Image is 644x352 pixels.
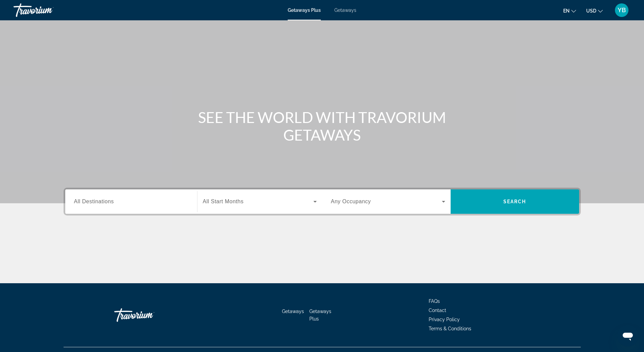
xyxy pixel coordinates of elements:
a: Getaways [282,309,304,314]
span: All Destinations [74,199,114,204]
a: Travorium [14,1,81,19]
h1: SEE THE WORLD WITH TRAVORIUM GETAWAYS [195,108,449,144]
a: Getaways [334,7,356,13]
div: Search widget [65,189,579,214]
a: FAQs [429,298,440,304]
span: en [563,8,570,14]
a: Getaways Plus [309,309,331,322]
button: User Menu [613,3,630,17]
span: YB [618,7,626,14]
span: Any Occupancy [331,199,371,204]
a: Terms & Conditions [429,326,471,331]
a: Travorium [114,305,182,325]
a: Privacy Policy [429,317,460,322]
span: Search [503,199,526,204]
button: Change currency [586,6,603,16]
iframe: Botón para iniciar la ventana de mensajería [617,325,639,347]
button: Search [451,189,579,214]
span: All Start Months [203,199,244,204]
span: USD [586,8,596,14]
button: Change language [563,6,576,16]
a: Getaways Plus [288,7,321,13]
a: Contact [429,308,446,313]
